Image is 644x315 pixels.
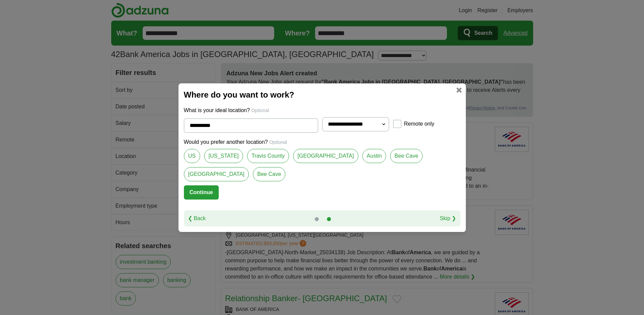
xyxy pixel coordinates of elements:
[269,139,287,145] span: Optional
[204,149,243,163] a: [US_STATE]
[247,149,289,163] a: Travis County
[440,214,456,222] a: Skip ❯
[184,138,460,146] p: Would you prefer another location?
[293,149,358,163] a: [GEOGRAPHIC_DATA]
[184,89,460,101] h2: Where do you want to work?
[184,106,460,114] p: What is your ideal location?
[404,120,434,128] label: Remote only
[252,108,269,113] span: Optional
[362,149,386,163] a: Austin
[184,167,249,181] a: [GEOGRAPHIC_DATA]
[184,185,219,200] button: Continue
[390,149,423,163] a: Bee Cave
[184,149,200,163] a: US
[188,214,206,222] a: ❮ Back
[253,167,285,181] a: Bee Cave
